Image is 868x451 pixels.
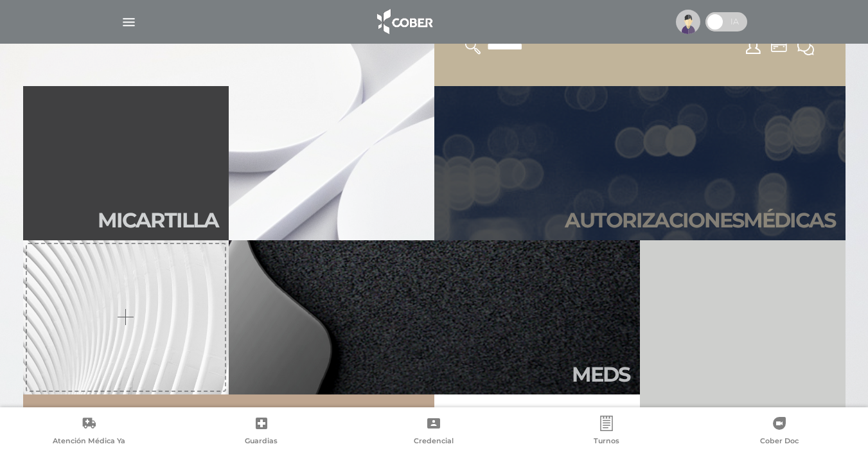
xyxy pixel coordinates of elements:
span: Credencial [414,436,454,448]
a: Atención Médica Ya [3,416,175,448]
a: Micartilla [23,86,229,240]
a: Meds [229,240,640,394]
a: Guardias [175,416,348,448]
a: Turnos [520,416,693,448]
span: Atención Médica Ya [53,436,125,448]
a: Autorizacionesmédicas [434,86,846,240]
img: profile-placeholder.svg [676,10,700,34]
a: Credencial [348,416,520,448]
img: logo_cober_home-white.png [370,6,438,37]
img: Cober_menu-lines-white.svg [121,14,137,30]
h2: Meds [572,362,630,387]
h2: Autori zaciones médicas [565,208,835,233]
span: Turnos [594,436,619,448]
span: Guardias [245,436,278,448]
h2: Mi car tilla [98,208,218,233]
span: Cober Doc [760,436,799,448]
a: Cober Doc [693,416,865,448]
